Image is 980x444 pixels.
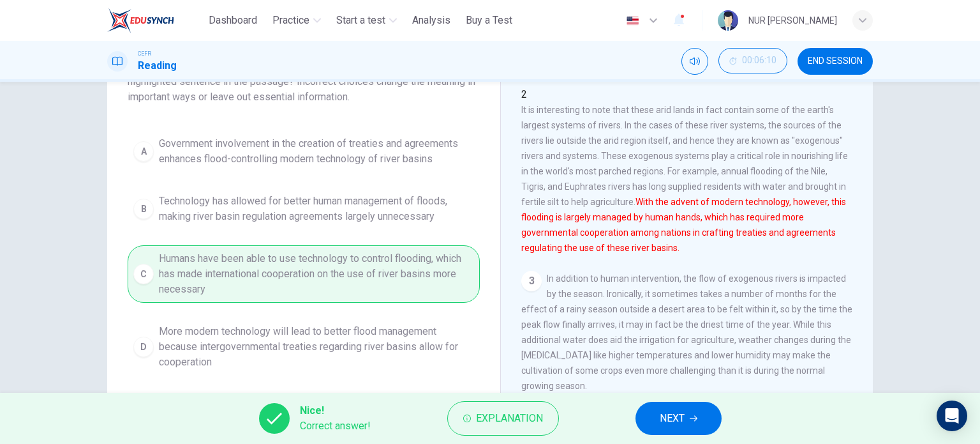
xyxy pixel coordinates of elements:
span: Practice [272,13,309,28]
div: Hide [718,48,787,75]
img: Profile picture [718,10,738,31]
button: Explanation [447,401,559,436]
button: Practice [267,9,326,32]
button: Start a test [331,9,402,32]
div: Open Intercom Messenger [937,401,967,431]
span: It is interesting to note that these arid lands in fact contain some of the earth's largest syste... [521,105,848,253]
font: With the advent of modern technology, however, this flooding is largely managed by human hands, w... [521,197,846,253]
span: Which of the sentences below best expresses the essential information in the highlighted sentence... [128,59,480,105]
span: 00:06:10 [742,56,776,66]
button: END SESSION [798,48,873,75]
button: Analysis [407,9,456,32]
div: NUR [PERSON_NAME] [748,13,837,28]
span: Explanation [476,410,543,427]
span: Nice! [300,403,371,418]
span: END SESSION [808,56,863,66]
a: ELTC logo [107,8,204,33]
span: In addition to human intervention, the flow of exogenous rivers is impacted by the season. Ironic... [521,273,852,391]
span: Correct answer! [300,418,371,434]
img: ELTC logo [107,8,174,33]
button: Buy a Test [461,9,517,32]
span: CEFR [138,49,151,58]
button: 00:06:10 [718,48,787,73]
span: Analysis [412,13,450,28]
button: NEXT [635,402,722,435]
h1: Reading [138,58,177,73]
div: Mute [681,48,708,75]
div: 3 [521,271,542,291]
span: Dashboard [209,13,257,28]
span: Buy a Test [466,13,512,28]
span: NEXT [660,410,685,427]
button: Dashboard [204,9,262,32]
div: 2 [521,87,853,102]
span: Start a test [336,13,385,28]
img: en [625,16,641,26]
